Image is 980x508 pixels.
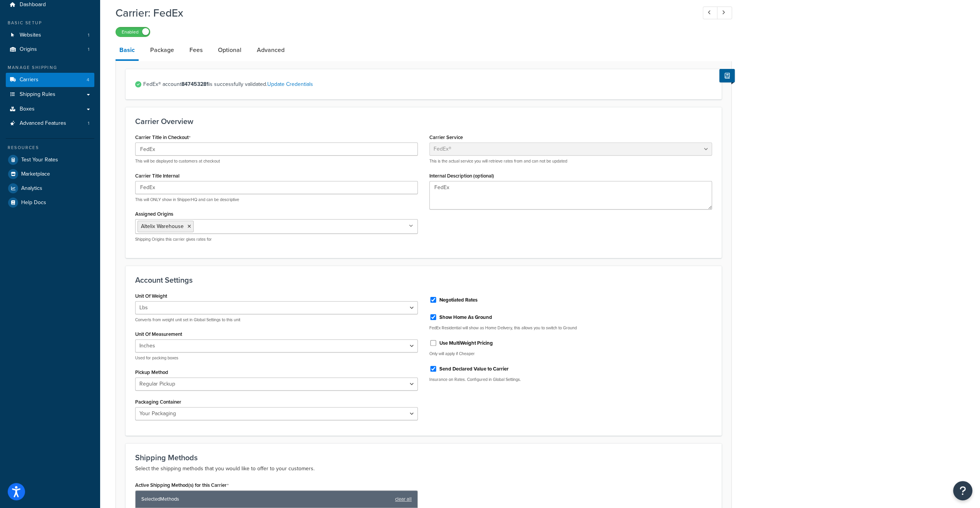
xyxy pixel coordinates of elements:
[88,120,89,127] span: 1
[267,80,313,88] a: Update Credentials
[6,20,94,26] div: Basic Setup
[146,41,178,59] a: Package
[21,185,42,192] span: Analytics
[717,7,732,19] a: Next Record
[6,153,94,167] a: Test Your Rates
[135,117,712,126] h3: Carrier Overview
[88,46,89,53] span: 1
[20,91,55,98] span: Shipping Rules
[6,64,94,71] div: Manage Shipping
[135,276,712,284] h3: Account Settings
[141,494,391,505] span: Selected Methods
[135,293,167,299] label: Unit Of Weight
[87,77,89,83] span: 4
[6,116,94,131] a: Advanced Features1
[439,297,477,303] label: Negotiated Rates
[135,399,181,405] label: Packaging Container
[135,482,229,488] label: Active Shipping Method(s) for this Carrier
[6,42,94,57] li: Origins
[6,144,94,151] div: Resources
[116,41,139,61] a: Basic
[20,46,37,53] span: Origins
[135,197,418,203] p: This will ONLY show in ShipperHQ and can be descriptive
[116,5,689,20] h1: Carrier: FedEx
[135,211,173,217] label: Assigned Origins
[6,73,94,87] li: Carriers
[429,134,463,140] label: Carrier Service
[6,42,94,57] a: Origins1
[135,355,418,361] p: Used for packing boxes
[135,158,418,164] p: This will be displayed to customers at checkout
[214,41,245,59] a: Optional
[439,314,492,321] label: Show Home As Ground
[135,331,182,337] label: Unit Of Measurement
[429,181,712,210] textarea: FedEx
[953,481,972,500] button: Open Resource Center
[6,167,94,181] a: Marketplace
[20,2,46,8] span: Dashboard
[20,32,41,39] span: Websites
[439,340,493,347] label: Use MultiWeight Pricing
[253,41,288,59] a: Advanced
[395,494,412,505] a: clear all
[439,365,509,372] label: Send Declared Value to Carrier
[20,106,35,112] span: Boxes
[719,69,735,82] button: Show Help Docs
[20,120,66,127] span: Advanced Features
[6,28,94,42] li: Websites
[6,196,94,210] a: Help Docs
[6,28,94,42] a: Websites1
[135,236,418,242] p: Shipping Origins this carrier gives rates for
[143,79,712,90] span: FedEx® account is successfully validated.
[135,134,191,141] label: Carrier Title in Checkout
[135,464,712,473] p: Select the shipping methods that you would like to offer to your customers.
[181,80,209,88] strong: 847453281
[6,116,94,131] li: Advanced Features
[116,27,150,37] label: Enabled
[21,171,50,178] span: Marketplace
[6,102,94,116] a: Boxes
[429,173,494,179] label: Internal Description (optional)
[20,77,39,83] span: Carriers
[135,317,418,323] p: Converts from weight unit set in Global Settings to this unit
[141,222,184,230] span: Altelix Warehouse
[135,173,179,179] label: Carrier Title Internal
[21,200,46,206] span: Help Docs
[703,7,718,19] a: Previous Record
[429,158,712,164] p: This is the actual service you will retrieve rates from and can not be updated
[6,87,94,102] a: Shipping Rules
[135,453,712,462] h3: Shipping Methods
[6,73,94,87] a: Carriers4
[429,377,712,382] p: Insurance on Rates. Configured in Global Settings.
[88,32,89,39] span: 1
[21,157,58,163] span: Test Your Rates
[6,181,94,195] a: Analytics
[135,369,168,375] label: Pickup Method
[429,325,712,331] p: FedEx Residential will show as Home Delivery, this allows you to switch to Ground
[186,41,206,59] a: Fees
[429,351,712,357] p: Only will apply if Cheaper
